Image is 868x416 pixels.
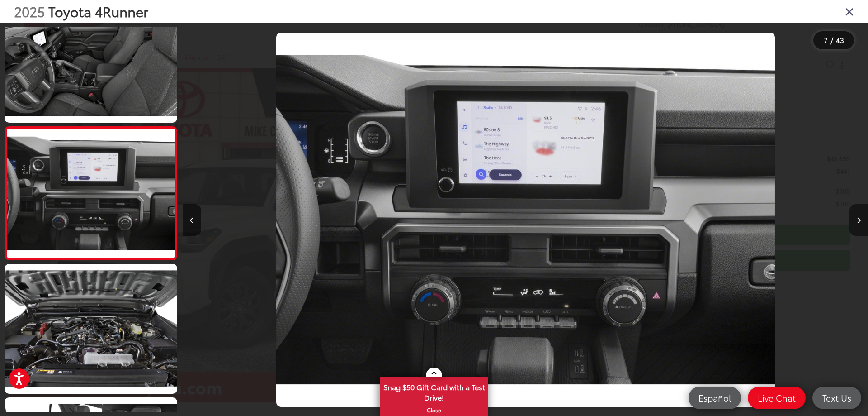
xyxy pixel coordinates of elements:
img: 2025 Toyota 4Runner SR5 [276,33,775,407]
a: Español [689,387,741,409]
span: Toyota 4Runner [48,1,148,21]
span: 2025 [14,1,45,21]
img: 2025 Toyota 4Runner SR5 [5,129,176,258]
a: Text Us [812,387,861,409]
span: Live Chat [753,392,800,403]
button: Next image [849,204,868,236]
span: 7 [824,35,828,45]
button: Previous image [183,204,201,236]
div: 2025 Toyota 4Runner SR5 6 [183,33,868,407]
span: Español [694,392,736,403]
span: Snag $50 Gift Card with a Test Drive! [381,378,487,405]
span: 43 [836,35,844,45]
a: Live Chat [748,387,806,409]
span: Text Us [818,392,856,403]
i: Close gallery [845,5,854,17]
span: / [830,37,834,43]
img: 2025 Toyota 4Runner SR5 [3,263,179,395]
